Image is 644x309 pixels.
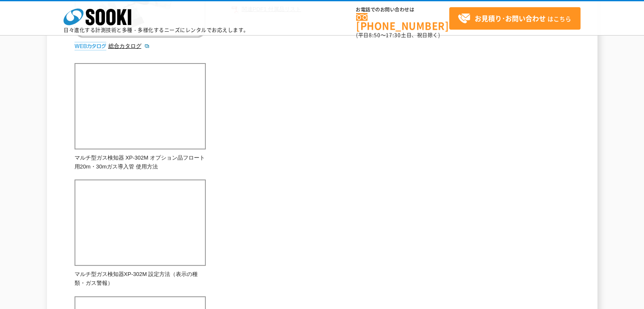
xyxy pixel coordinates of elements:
[356,7,449,12] span: お電話でのお問い合わせは
[356,13,449,30] a: [PHONE_NUMBER]
[369,31,381,39] span: 8:50
[356,31,440,39] span: (平日 ～ 土日、祝日除く)
[386,31,401,39] span: 17:30
[108,43,150,49] a: 総合カタログ
[475,13,546,23] strong: お見積り･お問い合わせ
[75,154,206,171] p: マルチ型ガス検知器 XP-302M オプション品フロート用20m・30mガス導入管 使用方法
[75,42,106,50] img: webカタログ
[449,7,580,30] a: お見積り･お問い合わせはこちら
[458,12,571,25] span: はこちら
[75,270,206,288] p: マルチ型ガス検知器XP-302M 設定方法（表示の種類・ガス警報）
[64,28,249,33] p: 日々進化する計測技術と多種・多様化するニーズにレンタルでお応えします。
